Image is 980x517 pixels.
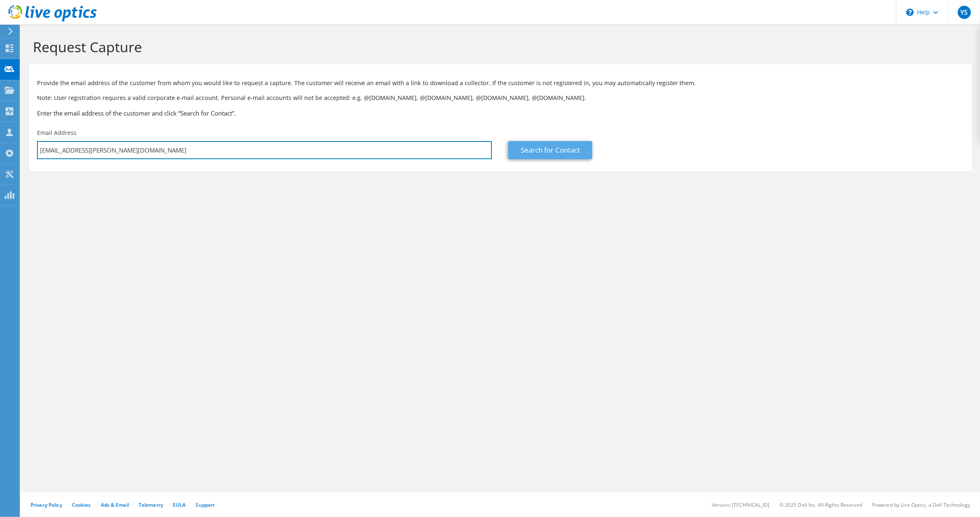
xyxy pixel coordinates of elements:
[37,129,77,137] label: Email Address
[872,501,970,508] li: Powered by Live Optics, a Dell Technology
[958,6,971,19] span: YS
[101,501,129,508] a: Ads & Email
[780,501,862,508] li: © 2025 Dell Inc. All Rights Reserved
[139,501,163,508] a: Telemetry
[30,501,62,508] a: Privacy Policy
[906,9,914,16] svg: \n
[72,501,91,508] a: Cookies
[712,501,770,508] li: Version: [TECHNICAL_ID]
[37,79,964,88] p: Provide the email address of the customer from whom you would like to request a capture. The cust...
[196,501,215,508] a: Support
[173,501,186,508] a: EULA
[37,109,964,118] h3: Enter the email address of the customer and click “Search for Contact”.
[508,141,592,159] a: Search for Contact
[37,93,964,102] p: Note: User registration requires a valid corporate e-mail account. Personal e-mail accounts will ...
[33,38,964,56] h1: Request Capture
